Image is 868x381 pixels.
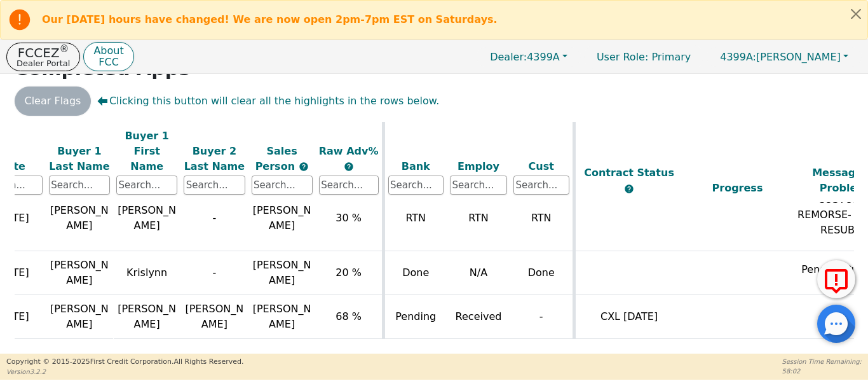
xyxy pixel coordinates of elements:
[450,158,507,174] div: Employ
[513,158,569,174] div: Cust
[17,46,70,59] p: FCCEZ
[6,357,243,368] p: Copyright © 2015- 2025 First Credit Corporation.
[184,176,245,195] input: Search...
[6,367,243,377] p: Version 3.2.2
[253,303,311,330] span: [PERSON_NAME]
[184,143,245,174] div: Buyer 2 Last Name
[15,57,191,80] strong: Completed Apps
[447,186,510,251] td: RTN
[584,45,703,69] p: Primary
[116,176,177,195] input: Search...
[383,186,447,251] td: RTN
[844,1,867,27] button: Close alert
[49,176,110,195] input: Search...
[686,181,789,196] div: Progress
[510,295,574,339] td: -
[49,143,110,174] div: Buyer 1 Last Name
[113,251,180,295] td: Krislynn
[388,176,444,195] input: Search...
[336,267,362,279] span: 20 %
[597,51,648,63] span: User Role :
[490,51,560,63] span: 4399A
[383,295,447,339] td: Pending
[782,366,862,376] p: 58:02
[180,295,248,339] td: [PERSON_NAME]
[180,186,248,251] td: -
[782,357,862,366] p: Session Time Remaining:
[17,59,70,67] p: Dealer Portal
[490,51,527,63] span: Dealer:
[83,42,133,72] button: AboutFCC
[510,186,574,251] td: RTN
[720,51,841,63] span: [PERSON_NAME]
[513,176,569,195] input: Search...
[450,176,507,195] input: Search...
[116,128,177,174] div: Buyer 1 First Name
[510,251,574,295] td: Done
[817,260,855,298] button: Report Error to FCC
[173,357,243,366] span: All Rights Reserved.
[584,45,703,69] a: User Role: Primary
[252,176,313,195] input: Search...
[93,57,123,67] p: FCC
[253,204,311,232] span: [PERSON_NAME]
[447,295,510,339] td: Received
[60,43,69,55] sup: ®
[93,46,123,56] p: About
[113,186,180,251] td: [PERSON_NAME]
[180,251,248,295] td: -
[319,144,379,156] span: Raw Adv%
[336,212,362,224] span: 30 %
[253,259,311,286] span: [PERSON_NAME]
[584,167,674,179] span: Contract Status
[6,43,80,71] button: FCCEZ®Dealer Portal
[720,51,756,63] span: 4399A:
[97,94,439,109] span: Clicking this button will clear all the highlights in the rows below.
[477,47,581,67] button: Dealer:4399A
[255,144,299,172] span: Sales Person
[46,186,113,251] td: [PERSON_NAME]
[383,251,447,295] td: Done
[46,295,113,339] td: [PERSON_NAME]
[46,251,113,295] td: [PERSON_NAME]
[388,158,444,174] div: Bank
[319,176,379,195] input: Search...
[447,251,510,295] td: N/A
[574,295,683,339] td: CXL [DATE]
[336,310,362,322] span: 68 %
[42,13,498,25] b: Our [DATE] hours have changed! We are now open 2pm-7pm EST on Saturdays.
[707,47,862,67] button: 4399A:[PERSON_NAME]
[113,295,180,339] td: [PERSON_NAME]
